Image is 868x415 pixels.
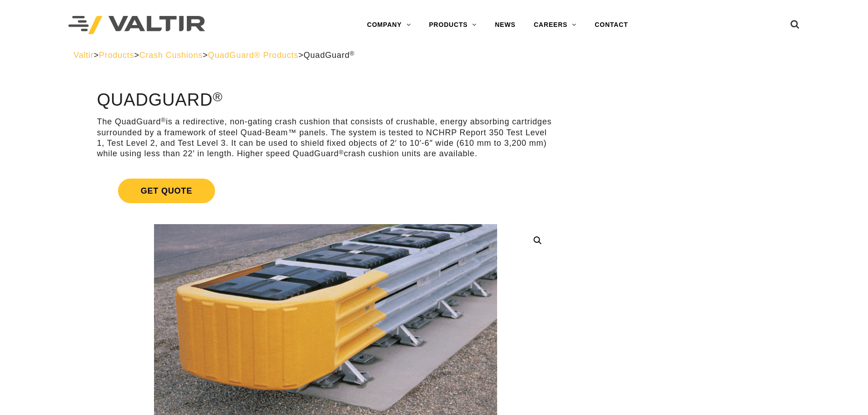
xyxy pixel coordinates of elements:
p: The QuadGuard is a redirective, non-gating crash cushion that consists of crushable, energy absor... [97,117,554,159]
h1: QuadGuard [97,91,554,110]
a: COMPANY [358,16,420,34]
a: PRODUCTS [420,16,486,34]
div: > > > > [73,50,795,61]
a: Valtir [73,51,93,60]
sup: ® [161,117,166,123]
a: CONTACT [586,16,637,34]
sup: ® [350,50,355,57]
a: CAREERS [524,16,586,34]
a: NEWS [486,16,524,34]
a: Get Quote [97,168,554,214]
a: QuadGuard® Products [208,51,298,60]
img: Valtir [68,16,205,35]
a: Products [99,51,134,60]
sup: ® [213,89,223,104]
span: QuadGuard [303,51,354,60]
sup: ® [339,149,344,156]
span: Get Quote [118,179,215,203]
a: Crash Cushions [139,51,203,60]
